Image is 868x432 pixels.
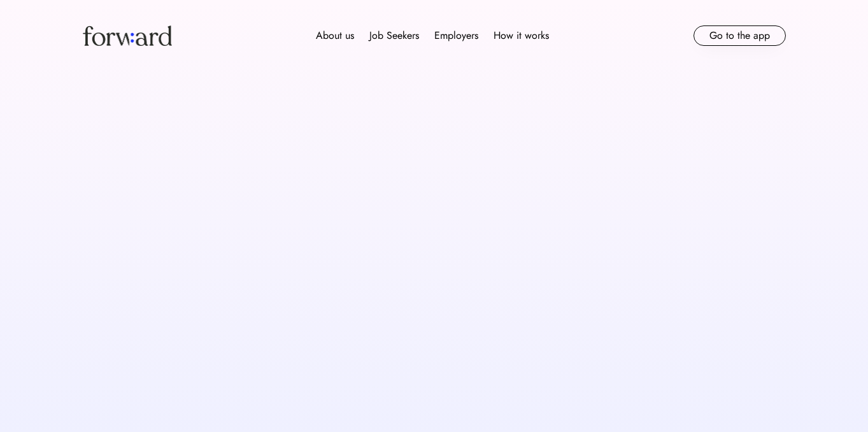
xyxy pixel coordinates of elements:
button: Go to the app [694,25,786,46]
div: How it works [494,28,549,43]
div: Employers [434,28,478,43]
div: About us [316,28,354,43]
img: Forward logo [83,25,172,46]
div: Job Seekers [369,28,419,43]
